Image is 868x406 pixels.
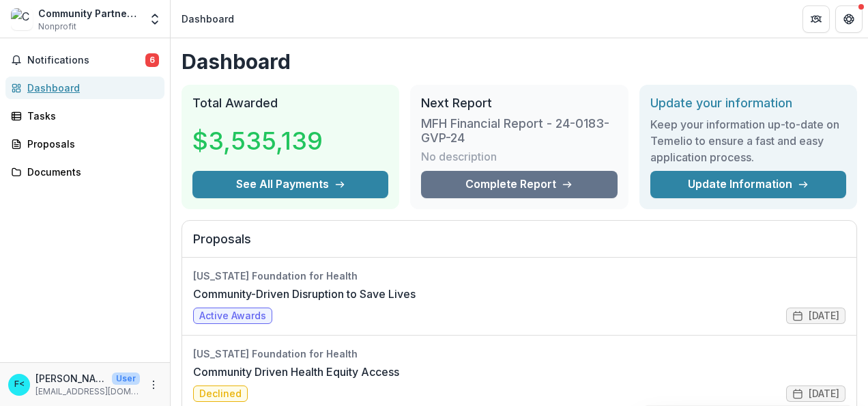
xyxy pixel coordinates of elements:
a: Proposals [5,133,164,155]
nav: breadcrumb [176,9,240,29]
div: Dashboard [182,12,234,26]
h2: Proposals [193,232,845,258]
h2: Update your information [650,96,846,111]
button: Open entity switcher [145,5,164,33]
p: User [112,373,140,385]
button: Get Help [835,5,863,33]
h3: $3,535,139 [192,122,323,159]
div: Dashboard [27,81,154,95]
p: No description [421,148,497,165]
button: More [145,377,162,393]
a: Update Information [650,171,846,198]
p: [PERSON_NAME] <[EMAIL_ADDRESS][DOMAIN_NAME]> [35,371,106,385]
div: Tasks [27,109,154,123]
div: Documents [27,165,154,179]
span: Notifications [27,55,145,66]
h2: Next Report [421,96,617,111]
a: Documents [5,161,164,183]
h3: MFH Financial Report - 24-0183-GVP-24 [421,116,617,146]
button: See All Payments [192,171,388,198]
a: Tasks [5,105,164,127]
h3: Keep your information up-to-date on Temelio to ensure a fast and easy application process. [650,116,846,165]
div: Proposals [27,137,154,151]
div: Francine Pratt <fpratt@cpozarks.org> [14,380,25,389]
h1: Dashboard [182,49,857,74]
a: Community Driven Health Equity Access [193,364,399,380]
img: Community Partnership Of The Ozarks, Inc. [11,8,33,30]
a: Community-Driven Disruption to Save Lives [193,286,416,302]
span: Nonprofit [38,21,76,33]
a: Dashboard [5,77,164,99]
span: 6 [145,53,159,67]
div: Community Partnership Of The Ozarks, Inc. [38,6,140,21]
button: Notifications6 [5,49,164,71]
a: Complete Report [421,171,617,198]
p: [EMAIL_ADDRESS][DOMAIN_NAME] [35,385,140,398]
button: Partners [802,5,830,33]
h2: Total Awarded [192,96,388,111]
